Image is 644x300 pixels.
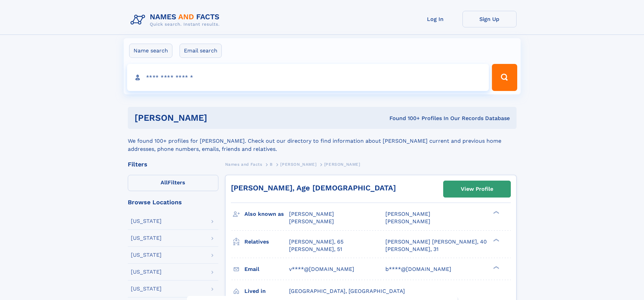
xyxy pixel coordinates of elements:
div: Found 100+ Profiles In Our Records Database [298,115,510,122]
div: [US_STATE] [131,286,162,292]
div: [US_STATE] [131,269,162,275]
span: [PERSON_NAME] [289,218,334,225]
div: ❯ [492,210,500,215]
span: [PERSON_NAME] [385,211,430,217]
div: We found 100+ profiles for [PERSON_NAME]. Check out our directory to find information about [PERS... [128,129,517,153]
h1: [PERSON_NAME] [135,114,299,122]
label: Email search [180,44,222,58]
div: [US_STATE] [131,252,162,258]
a: [PERSON_NAME], 65 [289,238,343,246]
div: [US_STATE] [131,218,162,224]
a: Names and Facts [225,160,262,168]
a: [PERSON_NAME], Age [DEMOGRAPHIC_DATA] [231,184,396,192]
a: B [270,160,273,168]
a: [PERSON_NAME], 51 [289,246,342,253]
label: Filters [128,175,218,191]
span: [PERSON_NAME] [385,218,430,225]
img: Logo Names and Facts [128,11,225,29]
span: [PERSON_NAME] [280,162,316,167]
div: ❯ [492,238,500,242]
a: [PERSON_NAME], 31 [385,246,438,253]
a: View Profile [444,181,510,197]
span: [GEOGRAPHIC_DATA], [GEOGRAPHIC_DATA] [289,288,405,294]
span: [PERSON_NAME] [289,211,334,217]
div: Filters [128,161,218,167]
input: search input [127,64,489,91]
div: [US_STATE] [131,235,162,241]
a: Log In [408,11,462,27]
a: Sign Up [462,11,517,27]
h3: Also known as [244,208,289,220]
a: [PERSON_NAME] [280,160,316,168]
div: View Profile [461,181,493,197]
h3: Email [244,263,289,275]
a: [PERSON_NAME] [PERSON_NAME], 40 [385,238,487,246]
span: All [161,179,168,186]
button: Search Button [492,64,517,91]
h3: Lived in [244,285,289,297]
span: B [270,162,273,167]
span: [PERSON_NAME] [324,162,360,167]
label: Name search [129,44,172,58]
h3: Relatives [244,236,289,248]
div: Browse Locations [128,199,218,205]
div: ❯ [492,265,500,270]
